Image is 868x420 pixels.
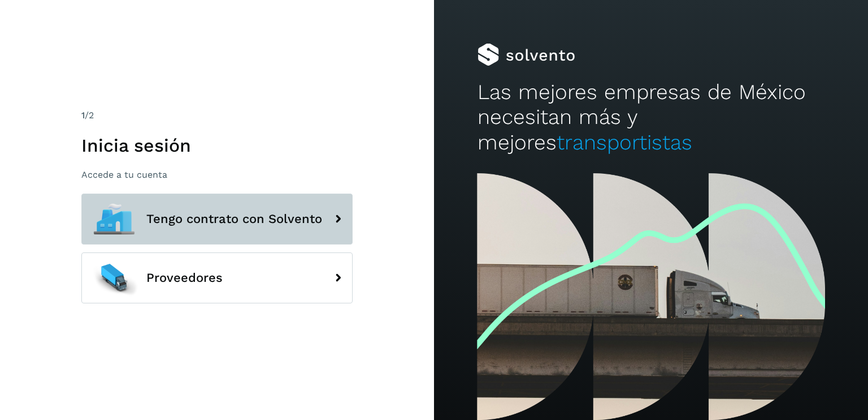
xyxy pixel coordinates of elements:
span: 1 [81,110,85,121]
button: Tengo contrato con Solvento [81,194,353,245]
button: Proveedores [81,252,353,303]
span: Proveedores [146,271,223,285]
span: Tengo contrato con Solvento [146,212,322,226]
h2: Las mejores empresas de México necesitan más y mejores [478,80,824,155]
p: Accede a tu cuenta [81,169,353,180]
span: transportistas [557,130,692,155]
div: /2 [81,109,353,122]
h1: Inicia sesión [81,135,353,156]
